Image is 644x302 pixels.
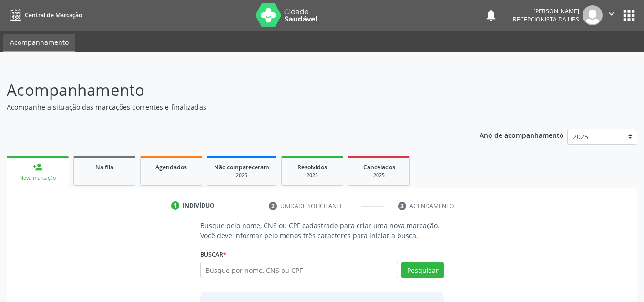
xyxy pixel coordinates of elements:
div: person_add [32,162,43,172]
button: Pesquisar [401,262,444,278]
span: Resolvidos [297,163,327,171]
button: apps [621,7,637,24]
span: Recepcionista da UBS [513,15,579,23]
div: 1 [171,201,180,210]
div: Indivíduo [183,201,215,210]
div: 2025 [355,172,403,179]
p: Ano de acompanhamento [480,129,564,141]
span: Agendados [155,163,187,171]
p: Acompanhamento [7,78,448,102]
p: Acompanhe a situação das marcações correntes e finalizadas [7,102,448,112]
img: img [583,5,603,25]
div: [PERSON_NAME] [513,7,579,15]
input: Busque por nome, CNS ou CPF [200,262,399,278]
span: Não compareceram [214,163,269,171]
p: Busque pelo nome, CNS ou CPF cadastrado para criar uma nova marcação. Você deve informar pelo men... [200,220,444,240]
button: notifications [484,9,498,22]
button:  [603,5,621,25]
a: Acompanhamento [3,34,75,52]
div: 2025 [288,172,336,179]
span: Cancelados [363,163,395,171]
span: Na fila [95,163,113,171]
a: Central de Marcação [7,7,82,23]
div: Nova marcação [13,175,62,182]
span: Central de Marcação [25,11,82,19]
div: 2025 [214,172,269,179]
i:  [606,9,617,19]
label: Buscar [200,247,226,262]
